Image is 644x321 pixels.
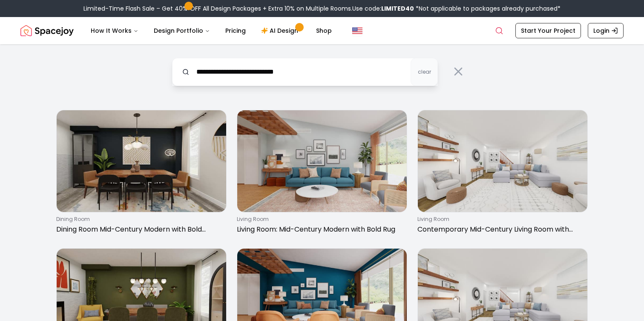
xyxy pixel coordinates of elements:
[414,4,561,13] span: *Not applicable to packages already purchased*
[418,69,431,75] span: clear
[83,4,561,13] div: Limited-Time Flash Sale – Get 40% OFF All Design Packages + Extra 10% on Multiple Rooms.
[56,224,223,235] p: Dining Room Mid-Century Modern with Bold Accents
[56,110,227,238] a: Dining Room Mid-Century Modern with Bold Accentsdining roomDining Room Mid-Century Modern with Bo...
[254,22,308,39] a: AI Design
[20,22,74,39] img: Spacejoy Logo
[417,216,584,223] p: living room
[237,110,407,212] img: Living Room: Mid-Century Modern with Bold Rug
[417,110,588,238] a: Contemporary Mid-Century Living Room with Deep Seatingliving roomContemporary Mid-Century Living ...
[218,22,253,39] a: Pricing
[588,23,624,38] a: Login
[309,22,339,39] a: Shop
[515,23,581,38] a: Start Your Project
[417,224,584,235] p: Contemporary Mid-Century Living Room with Deep Seating
[57,110,226,212] img: Dining Room Mid-Century Modern with Bold Accents
[20,17,624,44] nav: Global
[20,22,74,39] a: Spacejoy
[84,22,145,39] button: How It Works
[381,4,414,13] b: LIMITED40
[411,58,438,86] button: clear
[147,22,217,39] button: Design Portfolio
[352,4,414,13] span: Use code:
[237,216,404,223] p: living room
[418,110,587,212] img: Contemporary Mid-Century Living Room with Deep Seating
[56,216,223,223] p: dining room
[352,26,362,36] img: United States
[237,110,407,238] a: Living Room: Mid-Century Modern with Bold Rugliving roomLiving Room: Mid-Century Modern with Bold...
[84,22,339,39] nav: Main
[237,224,404,235] p: Living Room: Mid-Century Modern with Bold Rug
